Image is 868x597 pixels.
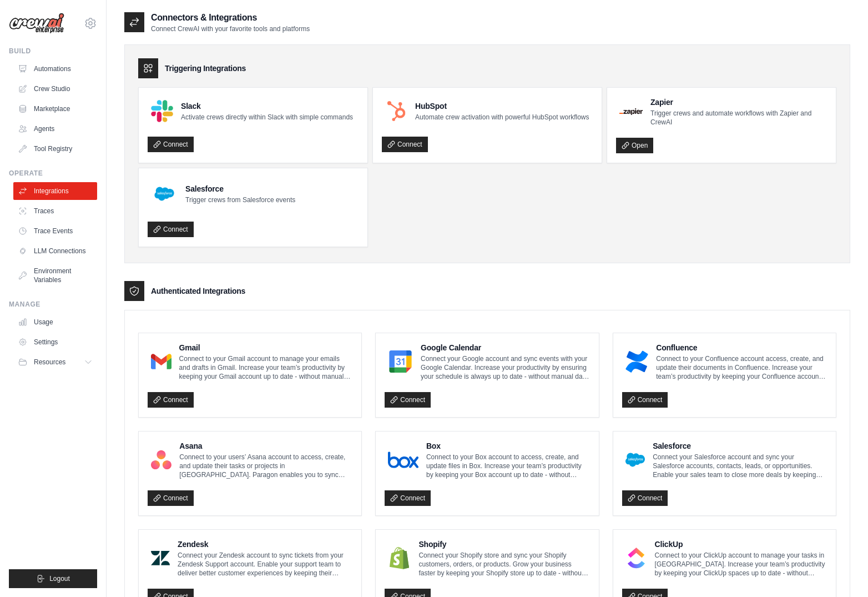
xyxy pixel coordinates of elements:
[13,140,97,158] a: Tool Registry
[13,313,97,331] a: Usage
[426,440,590,451] h4: Box
[385,490,431,506] a: Connect
[178,539,352,550] h4: Zendesk
[148,222,194,237] a: Connect
[655,551,827,578] p: Connect to your ClickUp account to manage your tasks in [GEOGRAPHIC_DATA]. Increase your team’s p...
[49,574,70,583] span: Logout
[13,80,97,98] a: Crew Studio
[813,544,868,597] iframe: Chat Widget
[616,138,653,153] a: Open
[388,449,418,471] img: Box Logo
[185,183,295,194] h4: Salesforce
[13,262,97,289] a: Environment Variables
[148,137,194,152] a: Connect
[382,137,428,152] a: Connect
[34,358,65,367] span: Resources
[151,350,171,373] img: Gmail Logo
[151,449,171,471] img: Asana Logo
[181,113,353,122] p: Activate crews directly within Slack with simple commands
[181,101,353,112] h4: Slack
[165,63,246,74] h3: Triggering Integrations
[418,539,589,550] h4: Shopify
[421,342,590,353] h4: Google Calendar
[185,195,295,204] p: Trigger crews from Salesforce events
[619,108,643,115] img: Zapier Logo
[653,440,827,451] h4: Salesforce
[13,182,97,200] a: Integrations
[151,547,170,569] img: Zendesk Logo
[179,354,353,381] p: Connect to your Gmail account to manage your emails and drafts in Gmail. Increase your team’s pro...
[9,169,97,178] div: Operate
[13,242,97,260] a: LLM Connections
[179,342,353,353] h4: Gmail
[622,490,668,506] a: Connect
[653,453,827,479] p: Connect your Salesforce account and sync your Salesforce accounts, contacts, leads, or opportunit...
[418,551,589,578] p: Connect your Shopify store and sync your Shopify customers, orders, or products. Grow your busine...
[655,539,827,550] h4: ClickUp
[9,569,97,588] button: Logout
[178,551,352,578] p: Connect your Zendesk account to sync tickets from your Zendesk Support account. Enable your suppo...
[148,490,194,506] a: Connect
[13,202,97,220] a: Traces
[151,180,178,207] img: Salesforce Logo
[9,13,64,34] img: Logo
[625,547,647,569] img: ClickUp Logo
[415,101,589,112] h4: HubSpot
[151,100,173,122] img: Slack Logo
[385,392,431,408] a: Connect
[13,100,97,118] a: Marketplace
[13,333,97,351] a: Settings
[9,47,97,56] div: Build
[625,350,649,373] img: Confluence Logo
[622,392,668,408] a: Connect
[179,453,352,479] p: Connect to your users’ Asana account to access, create, and update their tasks or projects in [GE...
[625,449,645,471] img: Salesforce Logo
[151,24,310,33] p: Connect CrewAI with your favorite tools and platforms
[421,354,590,381] p: Connect your Google account and sync events with your Google Calendar. Increase your productivity...
[9,300,97,309] div: Manage
[650,97,827,108] h4: Zapier
[13,120,97,138] a: Agents
[151,285,245,297] h3: Authenticated Integrations
[388,547,411,569] img: Shopify Logo
[13,353,97,371] button: Resources
[656,342,827,353] h4: Confluence
[13,60,97,78] a: Automations
[385,100,407,122] img: HubSpot Logo
[426,453,590,479] p: Connect to your Box account to access, create, and update files in Box. Increase your team’s prod...
[415,113,589,122] p: Automate crew activation with powerful HubSpot workflows
[148,392,194,408] a: Connect
[656,354,827,381] p: Connect to your Confluence account access, create, and update their documents in Confluence. Incr...
[151,11,310,24] h2: Connectors & Integrations
[388,350,413,373] img: Google Calendar Logo
[13,222,97,240] a: Trace Events
[650,109,827,127] p: Trigger crews and automate workflows with Zapier and CrewAI
[179,440,352,451] h4: Asana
